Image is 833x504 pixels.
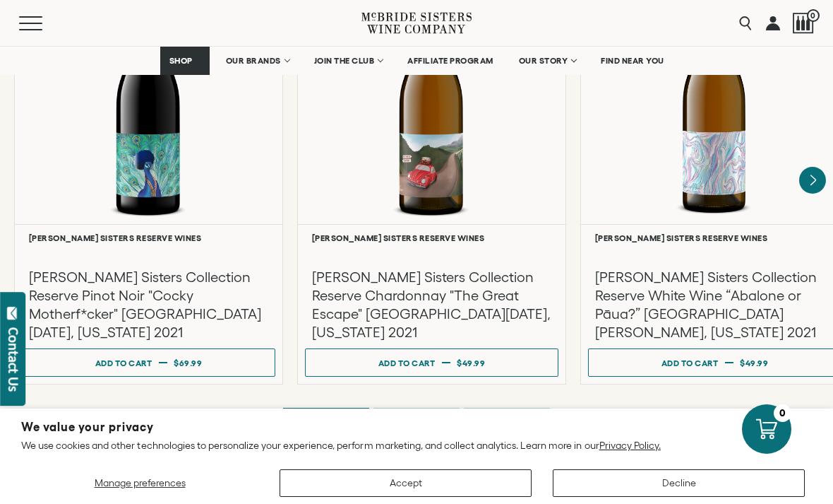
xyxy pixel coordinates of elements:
[774,404,791,422] div: 0
[217,47,298,75] a: OUR BRANDS
[592,47,673,75] a: FIND NEAR YOU
[6,327,20,392] div: Contact Us
[601,56,664,66] span: FIND NEAR YOU
[398,47,503,75] a: AFFILIATE PROGRAM
[553,469,805,497] button: Decline
[95,353,152,373] div: Add to cart
[19,16,70,30] button: Mobile Menu Trigger
[174,358,202,368] span: $69.99
[95,477,186,488] span: Manage preferences
[21,469,258,497] button: Manage preferences
[599,440,661,451] a: Privacy Policy.
[312,268,551,341] h3: [PERSON_NAME] Sisters Collection Reserve Chardonnay "The Great Escape" [GEOGRAPHIC_DATA][DATE], [...
[305,47,392,75] a: JOIN THE CLUB
[312,233,551,242] h6: [PERSON_NAME] Sisters Reserve Wines
[799,167,826,194] button: Next
[21,421,812,433] h2: We value your privacy
[29,233,268,242] h6: [PERSON_NAME] Sisters Reserve Wines
[226,56,281,66] span: OUR BRANDS
[740,358,768,368] span: $49.99
[519,56,568,66] span: OUR STORY
[21,439,812,452] p: We use cookies and other technologies to personalize your experience, perform marketing, and coll...
[314,56,375,66] span: JOIN THE CLUB
[160,47,210,75] a: SHOP
[457,358,485,368] span: $49.99
[305,348,558,377] button: Add to cart $49.99
[510,47,585,75] a: OUR STORY
[407,56,493,66] span: AFFILIATE PROGRAM
[378,353,436,373] div: Add to cart
[280,469,532,497] button: Accept
[29,268,268,341] h3: [PERSON_NAME] Sisters Collection Reserve Pinot Noir "Cocky Motherf*cker" [GEOGRAPHIC_DATA][DATE],...
[661,353,719,373] div: Add to cart
[22,348,275,377] button: Add to cart $69.99
[169,56,193,66] span: SHOP
[807,9,820,22] span: 0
